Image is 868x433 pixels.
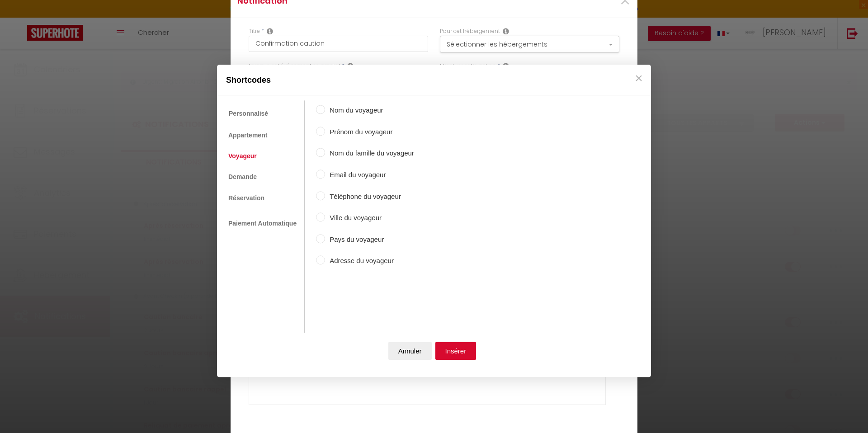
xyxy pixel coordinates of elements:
label: Adresse du voyageur [325,256,414,267]
button: Ouvrir le widget de chat LiveChat [7,4,34,31]
label: Email du voyageur [325,169,414,180]
iframe: Chat [830,392,861,426]
a: Paiement Automatique [224,215,301,231]
label: Nom du voyageur [325,105,414,116]
button: Close [632,69,646,87]
a: Voyageur [224,148,261,164]
a: Appartement [224,127,272,143]
label: Prénom du voyageur [325,127,414,137]
a: Demande [224,169,261,185]
a: Réservation [224,190,269,206]
button: Insérer [435,342,476,360]
div: Shortcodes [217,65,651,96]
label: Ville du voyageur [325,212,414,223]
label: Pays du voyageur [325,234,414,245]
label: Téléphone du voyageur [325,191,414,202]
button: Annuler [388,342,432,360]
a: Personnalisé [224,105,273,122]
label: Nom du famille du voyageur [325,148,414,159]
